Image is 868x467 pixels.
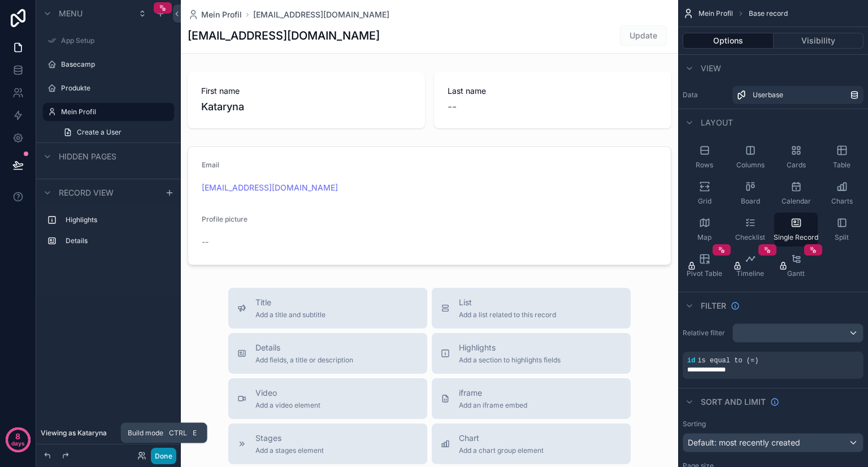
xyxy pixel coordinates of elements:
button: Done [151,448,176,464]
span: Columns [736,161,765,170]
span: Gantt [787,269,805,278]
span: Calendar [782,197,811,206]
span: Create a User [77,128,121,137]
span: Grid [698,197,711,206]
span: Userbase [753,90,783,100]
span: Table [833,161,850,170]
span: Charts [831,197,853,206]
a: Mein Profil [188,9,242,20]
span: Sort And Limit [701,396,766,408]
label: App Setup [61,36,172,45]
button: Gantt [774,249,818,283]
button: Map [683,213,726,247]
button: Timeline [728,249,772,283]
button: Visibility [774,33,864,49]
button: Split [820,213,863,247]
button: Charts [820,176,863,210]
div: scrollable content [36,206,181,261]
a: [EMAIL_ADDRESS][DOMAIN_NAME] [253,9,389,20]
label: Produkte [61,84,172,93]
label: Relative filter [683,328,728,338]
label: Highlights [66,215,170,224]
span: Filter [701,300,726,312]
span: Hidden pages [59,151,116,162]
button: Pivot Table [683,249,726,283]
span: Mein Profil [201,9,242,20]
span: Ctrl [168,427,188,439]
label: Basecamp [61,60,172,69]
button: Board [728,176,772,210]
span: Pivot Table [687,269,722,278]
span: Rows [696,161,713,170]
button: Cards [774,140,818,174]
span: Checklist [735,233,765,242]
button: Options [683,33,774,49]
h1: [EMAIL_ADDRESS][DOMAIN_NAME] [188,28,380,44]
button: Checklist [728,213,772,247]
a: Create a User [57,123,174,141]
button: Single Record [774,213,818,247]
span: Single Record [774,233,818,242]
button: Calendar [774,176,818,210]
p: days [11,435,25,451]
span: Default: most recently created [688,438,800,447]
label: Mein Profil [61,107,167,116]
label: Details [66,236,170,245]
button: Rows [683,140,726,174]
span: Base record [749,9,788,18]
button: Columns [728,140,772,174]
span: Layout [701,117,733,128]
label: Sorting [683,420,706,429]
button: Default: most recently created [683,433,863,452]
span: Menu [59,8,83,19]
span: Mein Profil [698,9,733,18]
span: View [701,63,721,74]
p: 8 [15,431,20,442]
span: is equal to (=) [697,357,758,365]
span: Build mode [128,429,163,438]
button: Grid [683,176,726,210]
a: Userbase [732,86,863,104]
span: Map [697,233,711,242]
button: Table [820,140,863,174]
span: Timeline [736,269,764,278]
span: Split [835,233,849,242]
span: id [687,357,695,365]
label: Data [683,90,728,100]
span: Cards [787,161,806,170]
span: E [190,429,199,438]
span: Board [741,197,760,206]
span: Record view [59,187,114,198]
span: Viewing as Kataryna [41,429,107,438]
